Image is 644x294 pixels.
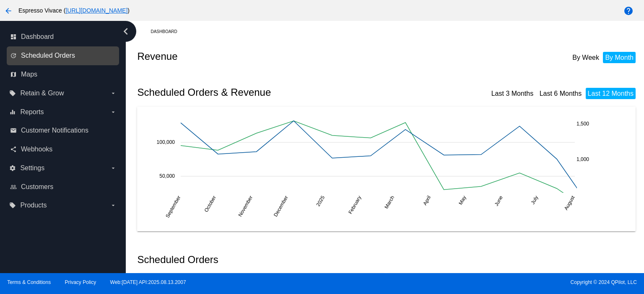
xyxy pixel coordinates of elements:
[21,52,75,59] span: Scheduled Orders
[137,254,388,266] h2: Scheduled Orders
[7,279,51,285] a: Terms & Conditions
[10,68,117,81] a: map Maps
[18,7,130,14] span: Espresso Vivace ( )
[9,165,16,171] i: settings
[20,202,47,209] span: Products
[157,139,175,145] text: 100,000
[21,183,53,191] span: Customers
[21,71,37,78] span: Maps
[237,194,254,217] text: November
[160,173,175,179] text: 50,000
[10,33,17,40] i: dashboard
[9,90,16,97] i: local_offer
[20,108,44,116] span: Reports
[10,184,17,190] i: people_outline
[110,90,117,97] i: arrow_drop_down
[10,71,17,78] i: map
[348,194,363,215] text: February
[110,202,117,209] i: arrow_drop_down
[110,109,117,115] i: arrow_drop_down
[20,89,64,97] span: Retain & Grow
[570,52,601,63] li: By Week
[10,180,117,194] a: people_outline Customers
[3,6,13,16] mat-icon: arrow_back
[540,90,582,97] a: Last 6 Months
[110,165,117,171] i: arrow_drop_down
[151,25,184,38] a: Dashboard
[603,52,636,63] li: By Month
[203,194,217,213] text: October
[21,146,52,153] span: Webhooks
[493,194,504,207] text: June
[588,90,634,97] a: Last 12 Months
[165,194,182,219] text: September
[20,164,44,172] span: Settings
[563,194,576,211] text: August
[10,49,117,62] a: update Scheduled Orders
[491,90,534,97] a: Last 3 Months
[65,279,96,285] a: Privacy Policy
[576,120,589,126] text: 1,500
[315,194,326,207] text: 2025
[458,194,467,206] text: May
[119,25,132,38] i: chevron_left
[10,146,17,153] i: share
[9,202,16,209] i: local_offer
[10,127,17,134] i: email
[273,194,289,217] text: December
[21,33,54,41] span: Dashboard
[10,143,117,156] a: share Webhooks
[10,30,117,43] a: dashboard Dashboard
[137,51,388,62] h2: Revenue
[576,156,589,162] text: 1,000
[384,194,396,210] text: March
[21,127,88,134] span: Customer Notifications
[10,124,117,137] a: email Customer Notifications
[65,7,127,14] a: [URL][DOMAIN_NAME]
[9,109,16,115] i: equalizer
[137,87,388,98] h2: Scheduled Orders & Revenue
[110,279,186,285] a: Web:[DATE] API:2025.08.13.2007
[530,194,540,205] text: July
[623,6,634,16] mat-icon: help
[329,279,637,285] span: Copyright © 2024 QPilot, LLC
[422,194,432,206] text: April
[10,52,17,59] i: update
